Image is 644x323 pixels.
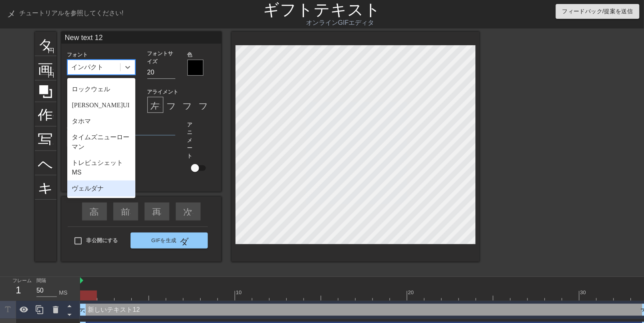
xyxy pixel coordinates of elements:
button: GIFを生成 [131,233,207,249]
font: フォーマット_align_right [183,100,358,110]
font: 非公開にする [87,237,118,243]
font: タイトル [38,35,101,50]
font: ダブルアロー [179,236,239,245]
a: ギフトテキスト [263,1,381,18]
font: 10 [236,289,241,295]
font: フィードバック/提案を送信 [562,8,633,14]
font: ヴェルダナ [72,185,104,192]
font: [PERSON_NAME]UI [72,102,130,108]
font: 前へスキップ [121,206,181,216]
font: チュートリアルを参照してください! [19,10,123,16]
font: メニューブック [6,8,76,17]
font: フォーマット中央揃え [167,100,265,110]
font: 高速巻き戻し [90,206,148,216]
font: MS [59,289,67,296]
font: キーボード [38,179,115,194]
font: タホマ [72,118,91,124]
font: GIFを生成 [151,237,177,243]
font: アライメント [147,89,179,95]
font: フレーム [12,278,32,283]
button: フィードバック/提案を送信 [556,4,640,19]
font: ロックウェル [72,86,111,92]
font: フォントサイズ [147,50,173,64]
font: 左揃え [151,100,180,110]
font: 20 [408,289,414,295]
font: 再生矢印 [152,206,191,216]
font: 間隔 [36,278,46,283]
font: 30 [580,289,586,295]
a: チュートリアルを参照してください! [6,8,123,20]
font: 色 [187,52,193,58]
font: ヘルプ [38,154,85,170]
font: 1 [16,285,21,295]
font: フォーマット整列 [199,100,278,110]
font: 次へスキップ [183,206,243,216]
font: 作物 [38,106,68,121]
font: 画像 [38,60,68,75]
font: オンラインGIFエディタ [306,19,374,26]
font: アニメート [187,122,193,159]
font: 写真サイズを選択 [38,130,161,145]
font: タイムズニューローマン [72,134,130,150]
font: 円を追加 [48,46,75,53]
font: トレビュシェットMS [72,159,123,176]
font: フォント [67,52,88,58]
font: 円を追加 [48,71,75,78]
font: インパクト [72,64,104,70]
